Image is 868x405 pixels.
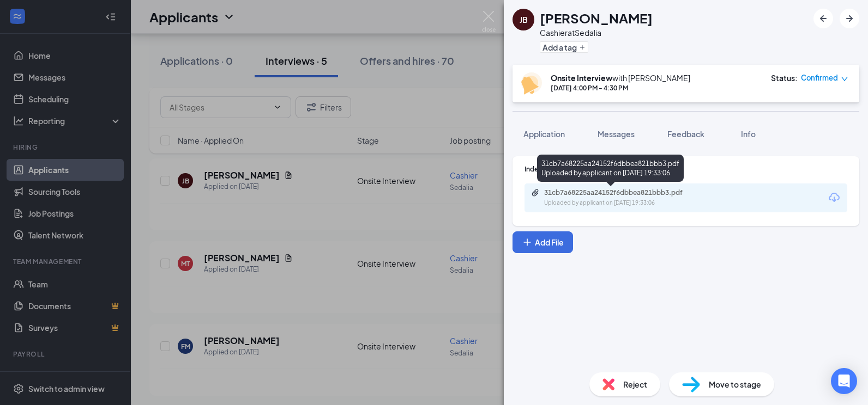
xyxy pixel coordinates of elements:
button: Add FilePlus [513,231,573,253]
svg: ArrowLeftNew [817,12,830,25]
span: Move to stage [709,378,761,390]
span: down [841,75,848,83]
span: Messages [598,129,635,139]
span: Feedback [667,129,704,139]
button: ArrowLeftNew [813,9,833,28]
div: 31cb7a68225aa24152f6dbbea821bbb3.pdf Uploaded by applicant on [DATE] 19:33:06 [537,155,684,182]
span: Confirmed [801,72,838,83]
div: 31cb7a68225aa24152f6dbbea821bbb3.pdf [544,188,697,197]
div: [DATE] 4:00 PM - 4:30 PM [551,83,690,93]
div: with [PERSON_NAME] [551,72,690,83]
div: Open Intercom Messenger [831,368,857,394]
div: Cashier at Sedalia [540,27,653,38]
div: JB [520,14,528,25]
span: Info [741,129,756,139]
svg: Download [828,191,841,204]
button: ArrowRight [840,9,859,28]
svg: Paperclip [531,188,540,197]
svg: ArrowRight [843,12,856,25]
div: Status : [771,72,798,83]
button: PlusAdd a tag [540,41,588,53]
div: Uploaded by applicant on [DATE] 19:33:06 [544,199,708,207]
svg: Plus [579,44,586,51]
span: Application [523,129,565,139]
div: Indeed Resume [525,164,847,174]
a: Paperclip31cb7a68225aa24152f6dbbea821bbb3.pdfUploaded by applicant on [DATE] 19:33:06 [531,188,708,207]
svg: Plus [522,237,533,248]
h1: [PERSON_NAME] [540,9,653,27]
b: Onsite Interview [551,73,612,83]
span: Reject [623,378,647,390]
